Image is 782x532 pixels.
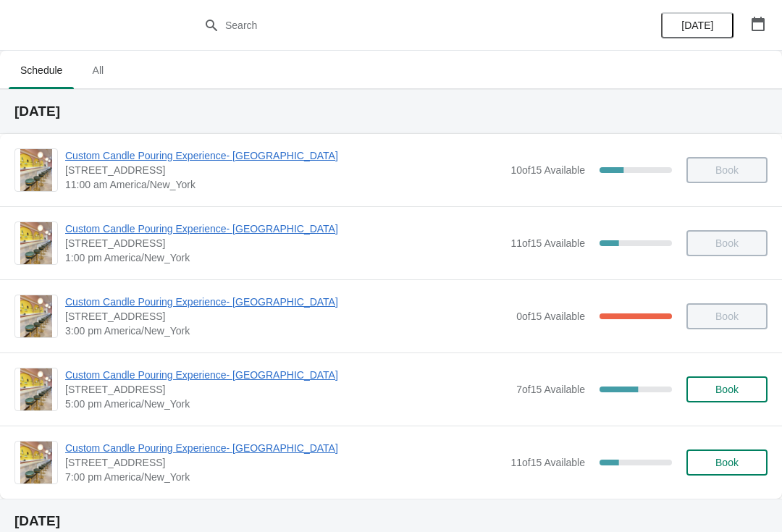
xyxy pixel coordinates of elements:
span: All [80,57,116,83]
span: Custom Candle Pouring Experience- [GEOGRAPHIC_DATA] [65,441,503,455]
img: Custom Candle Pouring Experience- Delray Beach | 415 East Atlantic Avenue, Delray Beach, FL, USA ... [20,222,52,264]
img: Custom Candle Pouring Experience- Delray Beach | 415 East Atlantic Avenue, Delray Beach, FL, USA ... [20,149,52,191]
input: Search [224,12,586,38]
img: Custom Candle Pouring Experience- Delray Beach | 415 East Atlantic Avenue, Delray Beach, FL, USA ... [20,442,52,484]
h2: [DATE] [14,514,768,528]
span: 7:00 pm America/New_York [65,470,503,484]
span: 0 of 15 Available [516,311,585,322]
span: Custom Candle Pouring Experience- [GEOGRAPHIC_DATA] [65,368,509,382]
span: [STREET_ADDRESS] [65,163,503,177]
span: [DATE] [681,20,713,31]
span: [STREET_ADDRESS] [65,309,509,324]
span: Book [715,384,739,395]
button: Book [686,449,768,476]
span: 1:00 pm America/New_York [65,250,503,265]
span: 7 of 15 Available [516,384,585,395]
button: [DATE] [661,12,733,38]
span: 11 of 15 Available [510,237,585,249]
span: 3:00 pm America/New_York [65,324,509,338]
span: Book [715,457,739,468]
span: Schedule [9,57,74,83]
span: [STREET_ADDRESS] [65,236,503,250]
span: 10 of 15 Available [510,164,585,176]
span: [STREET_ADDRESS] [65,455,503,470]
img: Custom Candle Pouring Experience- Delray Beach | 415 East Atlantic Avenue, Delray Beach, FL, USA ... [20,295,52,337]
span: 11 of 15 Available [510,457,585,468]
span: Custom Candle Pouring Experience- [GEOGRAPHIC_DATA] [65,148,503,163]
button: Book [686,376,768,402]
img: Custom Candle Pouring Experience- Delray Beach | 415 East Atlantic Avenue, Delray Beach, FL, USA ... [20,368,52,410]
span: 11:00 am America/New_York [65,177,503,192]
span: Custom Candle Pouring Experience- [GEOGRAPHIC_DATA] [65,221,503,236]
span: [STREET_ADDRESS] [65,382,509,397]
span: Custom Candle Pouring Experience- [GEOGRAPHIC_DATA] [65,295,509,309]
h2: [DATE] [14,104,768,119]
span: 5:00 pm America/New_York [65,397,509,411]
